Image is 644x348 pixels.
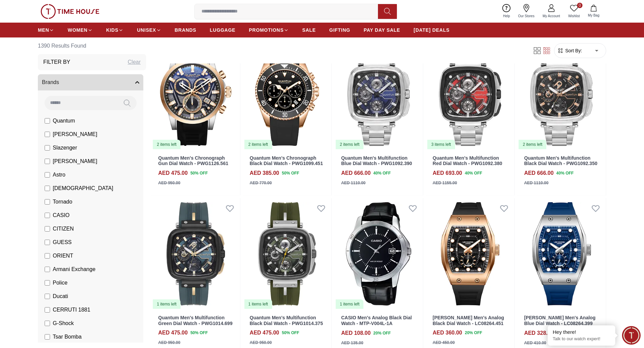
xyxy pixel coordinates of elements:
h4: AED 475.00 [158,169,188,177]
a: [PERSON_NAME] Men's Analog Blue Dial Watch - LC08264.399 [524,315,595,326]
span: 40 % OFF [556,170,574,176]
a: PROMOTIONS [249,24,289,36]
input: Slazenger [45,145,50,151]
div: AED 1110.00 [341,180,365,186]
a: BRANDS [175,24,196,36]
div: Clear [128,58,141,66]
span: GIFTING [329,27,350,33]
a: Quantum Men's Multifunction Red Dial Watch - PWG1092.380 [433,155,502,166]
span: [DATE] DEALS [414,27,450,33]
span: KIDS [106,27,118,33]
input: [DEMOGRAPHIC_DATA] [45,186,50,191]
a: Quantum Men's Chronograph Black Dial Watch - PWG1099.451 [250,155,323,166]
span: Astro [53,171,65,179]
span: 50 % OFF [282,170,299,176]
h4: AED 108.00 [341,329,371,337]
div: Chat Widget [622,326,641,345]
div: AED 1110.00 [524,180,548,186]
div: 2 items left [244,140,272,149]
span: Brands [42,78,59,86]
div: AED 950.00 [158,180,180,186]
span: BRANDS [175,27,196,33]
span: ORIENT [53,252,73,260]
div: 2 items left [336,140,363,149]
a: [PERSON_NAME] Men's Analog Black Dial Watch - LC08264.451 [433,315,504,326]
span: Help [500,14,513,19]
h4: AED 475.00 [250,329,279,337]
span: My Bag [585,13,602,18]
span: [DEMOGRAPHIC_DATA] [53,184,113,192]
a: 0Wishlist [564,3,584,20]
a: UNISEX [137,24,161,36]
h6: 1390 Results Found [38,38,146,54]
div: AED 950.00 [158,340,180,346]
span: 50 % OFF [190,170,208,176]
span: Ducati [53,292,68,300]
a: Quantum Men's Multifunction Black Dial Watch - PWG1092.3502 items left [517,38,606,150]
h4: AED 666.00 [341,169,371,177]
div: 2 items left [519,140,546,149]
span: [PERSON_NAME] [53,157,97,165]
a: Quantum Men's Multifunction Green Dial Watch - PWG1014.6991 items left [151,198,240,310]
a: GIFTING [329,24,350,36]
img: Quantum Men's Multifunction Green Dial Watch - PWG1014.699 [151,198,240,310]
h4: AED 385.00 [250,169,279,177]
img: Quantum Men's Multifunction Black Dial Watch - PWG1092.350 [517,38,606,150]
input: Tsar Bomba [45,334,50,340]
a: Quantum Men's Multifunction Red Dial Watch - PWG1092.3803 items left [426,38,515,150]
a: Quantum Men's Multifunction Black Dial Watch - PWG1014.3751 items left [243,198,332,310]
span: Armani Exchange [53,265,95,273]
img: Quantum Men's Multifunction Red Dial Watch - PWG1092.380 [426,38,515,150]
img: Lee Cooper Men's Analog Black Dial Watch - LC08264.451 [426,198,515,310]
span: Sort By: [564,47,582,54]
a: Quantum Men's Multifunction Black Dial Watch - PWG1014.375 [250,315,323,326]
span: Police [53,279,68,287]
span: CASIO [53,211,70,219]
span: LUGGAGE [210,27,236,33]
a: CASIO Men's Analog Black Dial Watch - MTP-V004L-1A1 items left [334,198,423,310]
button: Sort By: [557,47,582,54]
a: Quantum Men's Multifunction Blue Dial Watch - PWG1092.3902 items left [334,38,423,150]
span: G-Shock [53,319,74,327]
input: Tornado [45,199,50,205]
input: G-Shock [45,321,50,326]
input: ORIENT [45,253,50,259]
a: Quantum Men's Multifunction Black Dial Watch - PWG1092.350 [524,155,597,166]
span: 40 % OFF [465,170,482,176]
input: Quantum [45,118,50,124]
a: PAY DAY SALE [364,24,400,36]
span: CITIZEN [53,225,74,233]
input: [PERSON_NAME] [45,159,50,164]
div: AED 135.00 [341,340,363,346]
span: MEN [38,27,49,33]
a: MEN [38,24,54,36]
h4: AED 328.00 [524,329,553,337]
div: AED 770.00 [250,180,272,186]
a: KIDS [106,24,123,36]
a: CASIO Men's Analog Black Dial Watch - MTP-V004L-1A [341,315,412,326]
span: 0 [577,3,582,8]
span: WOMEN [68,27,88,33]
a: Quantum Men's Chronograph Gun Dial Watch - PWG1126.5612 items left [151,38,240,150]
h4: AED 360.00 [433,329,462,337]
input: CITIZEN [45,226,50,232]
div: 3 items left [427,140,455,149]
input: GUESS [45,240,50,245]
div: 1 items left [336,299,363,309]
span: Our Stores [516,14,537,19]
input: CASIO [45,213,50,218]
input: CERRUTI 1881 [45,307,50,313]
h4: AED 693.00 [433,169,462,177]
div: AED 410.00 [524,340,546,346]
a: Our Stores [514,3,539,20]
span: Slazenger [53,144,77,152]
img: Lee Cooper Men's Analog Blue Dial Watch - LC08264.399 [517,198,606,310]
a: [DATE] DEALS [414,24,450,36]
span: SALE [302,27,316,33]
p: Talk to our watch expert! [553,336,610,342]
img: ... [41,4,99,19]
a: Quantum Men's Chronograph Black Dial Watch - PWG1099.4512 items left [243,38,332,150]
h4: AED 666.00 [524,169,553,177]
span: [PERSON_NAME] [53,130,97,138]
